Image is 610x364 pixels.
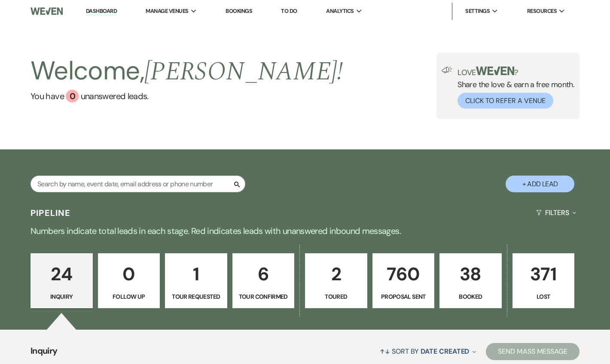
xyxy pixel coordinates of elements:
span: Analytics [326,7,354,15]
p: Toured [311,292,362,301]
a: 0Follow Up [98,253,160,308]
p: 38 [445,260,496,288]
button: + Add Lead [506,176,574,192]
h3: Pipeline [30,207,71,219]
a: 6Tour Confirmed [232,253,295,308]
p: Love ? [457,67,574,76]
a: To Do [281,7,297,15]
a: 38Booked [439,253,502,308]
p: Tour Requested [171,292,222,301]
p: Proposal Sent [378,292,429,301]
span: Date Created [421,347,469,356]
a: 1Tour Requested [165,253,227,308]
button: Filters [533,201,579,224]
a: 2Toured [305,253,367,308]
span: [PERSON_NAME] ! [144,52,343,91]
a: Bookings [226,7,252,15]
a: 760Proposal Sent [372,253,435,308]
p: Tour Confirmed [238,292,289,301]
img: loud-speaker-illustration.svg [442,67,452,73]
p: Follow Up [104,292,155,301]
div: Share the love & earn a free month. [452,67,574,109]
button: Sort By Date Created [376,340,479,363]
a: You have 0 unanswered leads. [30,90,343,103]
p: 1 [171,260,222,288]
button: Click to Refer a Venue [457,93,553,109]
p: Booked [445,292,496,301]
img: weven-logo-green.svg [476,67,514,75]
span: Inquiry [30,344,58,363]
p: 2 [311,260,362,288]
a: 24Inquiry [30,253,93,308]
p: 24 [36,260,87,288]
a: 371Lost [512,253,575,308]
p: 760 [378,260,429,288]
p: 0 [104,260,155,288]
p: 6 [238,260,289,288]
div: 0 [66,90,79,103]
input: Search by name, event date, email address or phone number [30,176,245,192]
span: Settings [465,7,490,15]
button: Send Mass Message [486,343,579,360]
p: Inquiry [36,292,87,301]
p: Lost [518,292,569,301]
a: Dashboard [86,7,117,15]
img: Weven Logo [30,2,63,20]
h2: Welcome, [30,53,343,90]
span: Resources [527,7,557,15]
span: Manage Venues [146,7,188,15]
span: ↑↓ [380,347,390,356]
p: 371 [518,260,569,288]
